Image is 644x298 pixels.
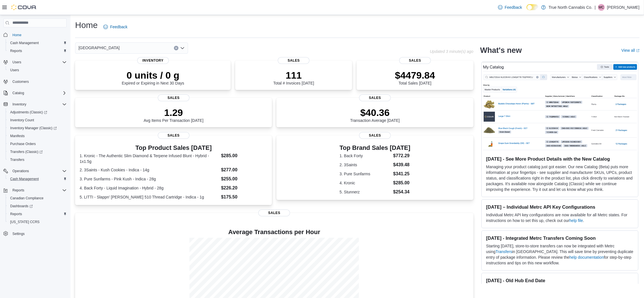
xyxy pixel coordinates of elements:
[10,187,67,194] span: Reports
[10,230,27,237] a: Settings
[486,243,634,266] p: Starting [DATE], store-to-store transfers can now be integrated with Metrc using in [GEOGRAPHIC_D...
[122,70,184,81] p: 0 units / 0 g
[10,168,31,174] button: Operations
[10,101,29,108] button: Inventory
[8,40,41,46] a: Cash Management
[221,176,267,182] dd: $255.00
[80,167,219,173] dt: 2. 3Saints - Kush Cookies - Indica - 14g
[393,161,411,168] dd: $439.48
[549,4,592,11] p: True North Cannabis Co.
[221,194,267,200] dd: $175.50
[8,148,67,155] span: Transfers (Classic)
[8,141,38,147] a: Purchase Orders
[486,278,634,283] h3: [DATE] - Old Hub End Date
[10,59,67,66] span: Users
[598,4,605,11] div: Matthew Cross
[6,148,69,156] a: Transfers (Classic)
[10,134,25,138] span: Manifests
[8,67,21,74] a: Users
[350,107,400,118] p: $40.36
[6,202,69,210] a: Dashboards
[10,78,31,85] a: Customers
[10,196,43,200] span: Canadian Compliance
[569,218,583,223] a: help file
[12,232,25,236] span: Settings
[8,211,67,217] span: Reports
[10,110,47,115] span: Adjustments (Classic)
[8,156,67,163] span: Transfers
[6,175,69,183] button: Cash Management
[6,218,69,226] button: [US_STATE] CCRS
[78,44,120,51] span: [GEOGRAPHIC_DATA]
[6,132,69,140] button: Manifests
[393,170,411,177] dd: $341.25
[144,107,204,123] div: Avg Items Per Transaction [DATE]
[80,153,219,164] dt: 1. Kronic - The Authentic Slim Diamond & Terpene Infused Blunt - Hybrid - 1x1.5g
[10,177,39,181] span: Cash Management
[8,156,27,163] a: Transfers
[595,4,596,11] p: |
[12,33,21,37] span: Home
[6,39,69,47] button: Cash Management
[8,109,67,116] span: Adjustments (Classic)
[80,229,469,236] h4: Average Transactions per Hour
[1,100,69,108] button: Inventory
[10,78,67,85] span: Customers
[486,204,634,210] h3: [DATE] – Individual Metrc API Key Configurations
[399,57,431,64] span: Sales
[158,94,189,101] span: Sales
[10,204,33,208] span: Dashboards
[273,70,314,81] p: 111
[8,176,67,182] span: Cash Management
[10,31,67,38] span: Home
[1,186,69,194] button: Reports
[180,46,185,50] button: Open list of options
[395,70,435,85] div: Total Sales [DATE]
[8,195,67,202] span: Canadian Compliance
[495,249,512,254] a: Transfers
[340,171,391,177] dt: 3. Pure Sunfarms
[144,107,204,118] p: 1.29
[10,142,36,146] span: Purchase Orders
[273,70,314,85] div: Total # Invoices [DATE]
[8,203,67,210] span: Dashboards
[12,60,21,64] span: Users
[10,49,22,53] span: Reports
[393,189,411,195] dd: $254.34
[10,59,23,66] button: Users
[8,133,67,139] span: Manifests
[10,212,22,216] span: Reports
[174,46,178,50] button: Clear input
[122,70,184,85] div: Expired or Expiring in Next 30 Days
[340,162,391,168] dt: 2. 3Saints
[10,150,43,154] span: Transfers (Classic)
[10,68,19,72] span: Users
[8,117,36,124] a: Inventory Count
[80,144,267,151] h3: Top Product Sales [DATE]
[12,102,26,107] span: Inventory
[1,58,69,66] button: Users
[8,195,46,202] a: Canadian Compliance
[8,148,45,155] a: Transfers (Classic)
[527,4,538,10] input: Dark Mode
[8,219,42,225] a: [US_STATE] CCRS
[258,210,290,216] span: Sales
[10,126,57,130] span: Inventory Manager (Classic)
[599,4,604,11] span: MC
[8,67,67,74] span: Users
[6,210,69,218] button: Reports
[80,176,219,182] dt: 3. Pure Sunfarms - Pink Kush - Indica - 28g
[621,48,639,53] a: View allExternal link
[486,212,634,223] p: Individual Metrc API key configurations are now available for all Metrc states. For instructions ...
[486,156,634,162] h3: [DATE] - See More Product Details with the New Catalog
[8,47,67,54] span: Reports
[8,117,67,124] span: Inventory Count
[10,32,24,38] a: Home
[101,21,130,33] a: Feedback
[6,116,69,124] button: Inventory Count
[486,164,634,192] p: Managing your product catalog just got easier. Our new Catalog (Beta) puts more information at yo...
[393,152,411,159] dd: $772.29
[8,176,41,182] a: Cash Management
[8,219,67,225] span: Washington CCRS
[6,194,69,202] button: Canadian Compliance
